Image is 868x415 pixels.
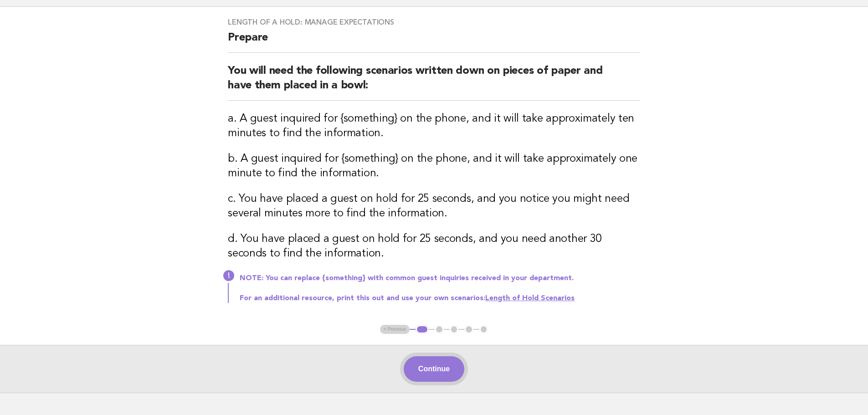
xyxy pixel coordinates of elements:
h3: b. A guest inquired for {something} on the phone, and it will take approximately one minute to fi... [228,152,640,181]
p: For an additional resource, print this out and use your own scenarios: [240,294,640,303]
h3: d. You have placed a guest on hold for 25 seconds, and you need another 30 seconds to find the in... [228,232,640,261]
a: Length of Hold Scenarios [485,295,575,302]
h3: Length of a hold: Manage expectations [228,18,640,27]
h3: c. You have placed a guest on hold for 25 seconds, and you notice you might need several minutes ... [228,192,640,221]
h2: Prepare [228,31,640,53]
h3: a. A guest inquired for {something} on the phone, and it will take approximately ten minutes to f... [228,112,640,141]
p: NOTE: You can replace {something} with common guest inquiries received in your department. [240,274,640,283]
button: 1 [416,325,429,334]
h2: You will need the following scenarios written down on pieces of paper and have them placed in a b... [228,64,640,101]
button: Continue [404,356,464,382]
